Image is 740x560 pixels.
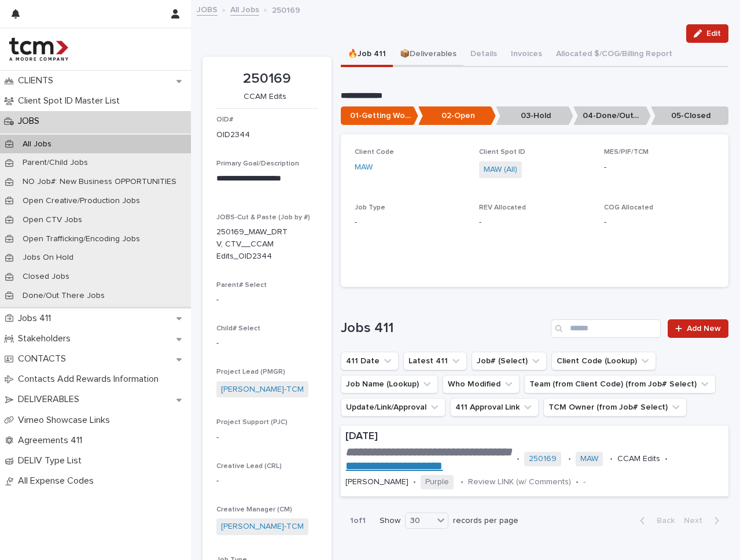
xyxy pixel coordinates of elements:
[551,319,661,338] input: Search
[345,477,408,487] p: [PERSON_NAME]
[216,419,288,426] span: Project Support (PJC)
[216,294,318,306] p: -
[687,325,721,333] span: Add New
[604,204,653,211] span: COG Allocated
[504,43,549,67] button: Invoices
[668,319,728,338] a: Add New
[406,515,433,527] div: 30
[221,384,304,396] a: [PERSON_NAME]-TCM
[549,43,679,67] button: Allocated $/COG/Billing Report
[576,477,579,487] p: •
[650,517,675,525] span: Back
[355,204,385,211] span: Job Type
[617,454,660,464] p: CCAM Edits
[604,149,649,156] span: MES/PIF/TCM
[216,475,318,487] p: -
[679,515,728,526] button: Next
[463,43,504,67] button: Details
[496,106,573,126] p: 03-Hold
[529,454,557,464] a: 250169
[216,463,282,470] span: Creative Lead (CRL)
[461,477,463,487] p: •
[13,196,149,206] p: Open Creative/Production Jobs
[13,455,91,466] p: DELIV Type List
[341,320,546,337] h1: Jobs 411
[543,398,687,417] button: TCM Owner (from Job# Select)
[472,352,547,370] button: Job# (Select)
[341,375,438,393] button: Job Name (Lookup)
[413,477,416,487] p: •
[216,337,318,349] p: -
[13,415,119,426] p: Vimeo Showcase Links
[706,30,721,38] span: Edit
[221,521,304,533] a: [PERSON_NAME]-TCM
[216,116,233,123] span: OID#
[651,106,728,126] p: 05-Closed
[341,43,393,67] button: 🔥Job 411
[573,106,651,126] p: 04-Done/OutThere
[13,234,149,244] p: Open Trafficking/Encoding Jobs
[216,282,267,289] span: Parent# Select
[583,477,586,487] p: -
[355,161,373,174] a: MAW
[13,353,75,364] p: CONTACTS
[13,333,80,344] p: Stakeholders
[13,272,79,282] p: Closed Jobs
[418,106,496,126] p: 02-Open
[341,507,375,535] p: 1 of 1
[13,394,89,405] p: DELIVERABLES
[380,516,400,526] p: Show
[479,216,590,229] p: -
[345,430,724,443] p: [DATE]
[216,92,313,102] p: CCAM Edits
[484,164,517,176] a: MAW (All)
[216,432,318,444] p: -
[604,216,715,229] p: -
[13,313,60,324] p: Jobs 411
[13,291,114,301] p: Done/Out There Jobs
[443,375,520,393] button: Who Modified
[479,149,525,156] span: Client Spot ID
[450,398,539,417] button: 411 Approval Link
[216,506,292,513] span: Creative Manager (CM)
[13,215,91,225] p: Open CTV Jobs
[13,374,168,385] p: Contacts Add Rewards Information
[524,375,716,393] button: Team (from Client Code) (from Job# Select)
[216,369,285,375] span: Project Lead (PMGR)
[216,71,318,87] p: 250169
[341,352,399,370] button: 411 Date
[355,216,465,229] p: -
[393,43,463,67] button: 📦Deliverables
[610,454,613,464] p: •
[684,517,709,525] span: Next
[13,253,83,263] p: Jobs On Hold
[216,325,260,332] span: Child# Select
[216,226,290,262] p: 250169_MAW_DRTV, CTV__CCAM Edits_OID2344
[9,38,68,61] img: 4hMmSqQkux38exxPVZHQ
[197,2,218,16] a: JOBS
[13,75,62,86] p: CLIENTS
[631,515,679,526] button: Back
[216,129,250,141] p: OID2344
[341,398,446,417] button: Update/Link/Approval
[13,476,103,487] p: All Expense Codes
[403,352,467,370] button: Latest 411
[479,204,526,211] span: REV Allocated
[580,454,598,464] a: MAW
[13,177,186,187] p: NO Job#: New Business OPPORTUNITIES
[13,95,129,106] p: Client Spot ID Master List
[453,516,518,526] p: records per page
[341,106,418,126] p: 01-Getting Work
[517,454,520,464] p: •
[551,352,656,370] button: Client Code (Lookup)
[216,160,299,167] span: Primary Goal/Description
[272,3,300,16] p: 250169
[13,435,91,446] p: Agreements 411
[355,149,394,156] span: Client Code
[230,2,259,16] a: All Jobs
[13,139,61,149] p: All Jobs
[665,454,668,464] p: •
[686,24,728,43] button: Edit
[13,116,49,127] p: JOBS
